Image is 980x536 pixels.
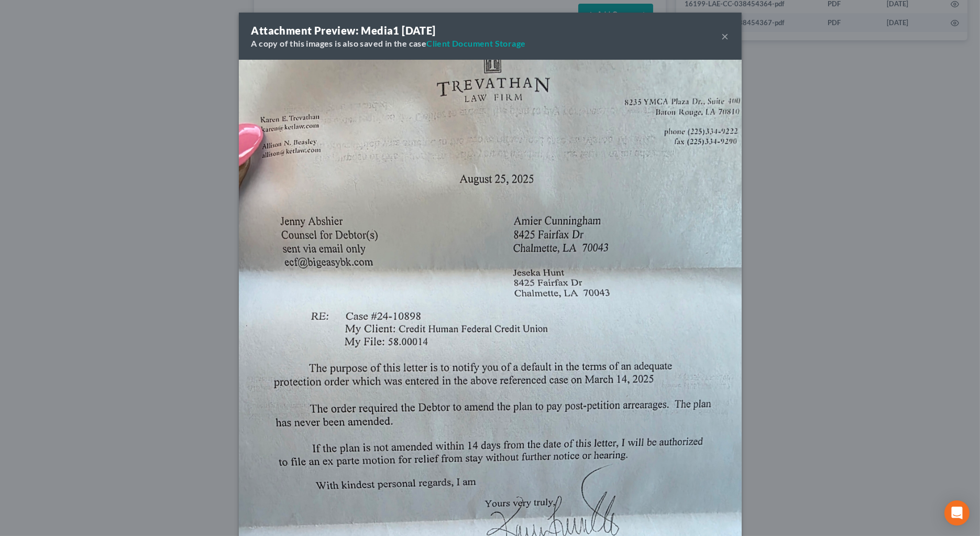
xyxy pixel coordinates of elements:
button: × [722,30,729,42]
div: A copy of this images is also saved in the case [251,38,526,49]
strong: Attachment Preview: Media1 [DATE] [251,24,436,37]
div: Open Intercom Messenger [944,500,970,526]
a: Client Document Storage [426,38,525,48]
